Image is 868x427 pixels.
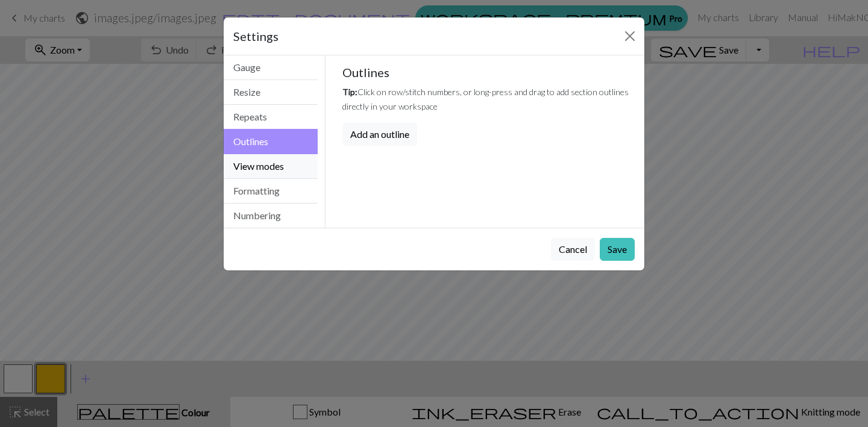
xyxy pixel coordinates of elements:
button: Gauge [224,55,318,80]
button: Cancel [551,238,595,261]
h5: Settings [233,27,278,45]
button: Save [600,238,635,261]
button: Outlines [224,129,318,154]
button: Formatting [224,179,318,204]
em: Tip: [342,87,357,97]
small: Click on row/stitch numbers, or long-press and drag to add section outlines directly in your work... [342,87,629,111]
button: Repeats [224,105,318,129]
button: View modes [224,154,318,179]
h5: Outlines [342,65,635,79]
button: Close [620,26,640,46]
button: Resize [224,80,318,105]
button: Add an outline [342,123,417,146]
button: Numbering [224,204,318,228]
